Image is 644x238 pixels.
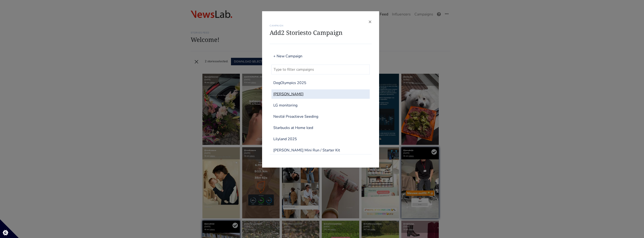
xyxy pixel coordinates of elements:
a: [PERSON_NAME] [271,89,370,99]
a: Starbucks at Home Iced [271,123,370,132]
span: 2 Stories [281,28,306,37]
input: Type to filter campaigns [271,65,370,74]
a: [PERSON_NAME] Mini Run / Starter Kit [271,146,370,155]
span: × [368,18,372,25]
h6: CAMPAIGN [270,24,372,27]
a: Nestlé Proactieve Seeding [271,112,370,121]
h1: Add to Campaign [270,29,372,36]
a: Lilyland 2025 [271,134,370,144]
button: Close [368,19,372,24]
a: DogOlympics 2025 [271,78,370,88]
a: LG monitoring [271,101,370,110]
a: + New Campaign [271,51,370,61]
